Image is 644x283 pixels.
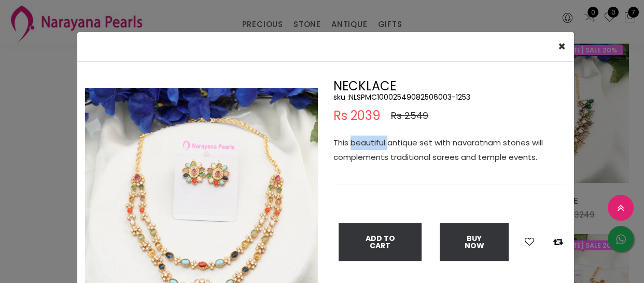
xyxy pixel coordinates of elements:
button: Add to compare [550,235,566,249]
button: Add To Cart [339,223,422,261]
span: × [558,38,566,55]
span: Rs 2039 [333,110,381,122]
h5: sku : NLSPMC10002549082506003-1253 [333,92,566,102]
span: Rs 2549 [391,110,428,122]
button: Add to wishlist [522,235,537,249]
h2: NECKLACE [333,80,566,92]
button: Buy Now [440,223,509,261]
p: This beautiful antique set with navaratnam stones will complements traditional sarees and temple ... [333,136,566,165]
